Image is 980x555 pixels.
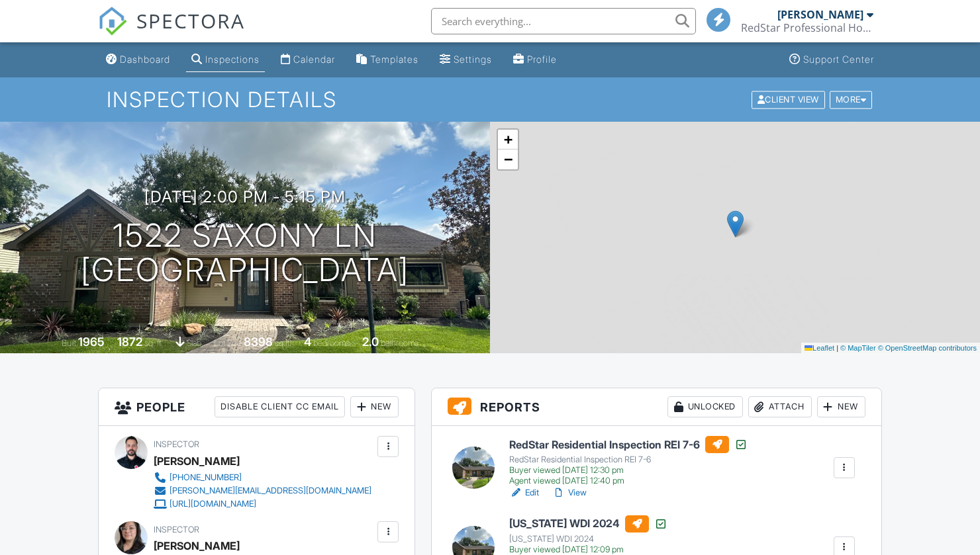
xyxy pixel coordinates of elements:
[504,151,513,167] span: −
[509,544,667,555] div: Buyer viewed [DATE] 12:09 pm
[154,451,240,471] div: [PERSON_NAME]
[509,534,667,544] div: [US_STATE] WDI 2024
[509,515,667,533] h6: [US_STATE] WDI 2024
[509,436,748,453] h6: RedStar Residential Inspection REI 7-6
[350,396,399,417] div: New
[275,338,291,348] span: sq.ft.
[784,48,879,72] a: Support Center
[144,188,346,206] h3: [DATE] 2:00 pm - 5:15 pm
[215,396,345,417] div: Disable Client CC Email
[454,54,492,65] div: Settings
[214,338,242,348] span: Lot Size
[351,48,424,72] a: Templates
[509,476,748,486] div: Agent viewed [DATE] 12:40 pm
[727,210,744,237] img: Marker
[750,94,828,104] a: Client View
[62,338,76,348] span: Built
[275,48,340,72] a: Calendar
[817,396,865,417] div: New
[777,8,863,21] div: [PERSON_NAME]
[170,472,242,483] div: [PHONE_NUMBER]
[154,471,371,484] a: [PHONE_NUMBER]
[107,88,873,111] h1: Inspection Details
[187,338,201,348] span: slab
[81,218,409,288] h1: 1522 Saxony Ln [GEOGRAPHIC_DATA]
[136,7,245,34] span: SPECTORA
[293,54,335,65] div: Calendar
[432,388,881,426] h3: Reports
[381,338,418,348] span: bathrooms
[120,54,170,65] div: Dashboard
[830,91,873,108] div: More
[101,48,175,72] a: Dashboard
[509,454,748,465] div: RedStar Residential Inspection REI 7-6
[154,497,371,511] a: [URL][DOMAIN_NAME]
[509,465,748,476] div: Buyer viewed [DATE] 12:30 pm
[313,338,350,348] span: bedrooms
[741,21,873,34] div: RedStar Professional Home Inspection, Inc
[99,388,415,426] h3: People
[144,338,163,348] span: sq. ft.
[244,335,273,349] div: 8398
[509,436,748,486] a: RedStar Residential Inspection REI 7-6 RedStar Residential Inspection REI 7-6 Buyer viewed [DATE]...
[170,486,371,496] div: [PERSON_NAME][EMAIL_ADDRESS][DOMAIN_NAME]
[840,344,876,352] a: © MapTiler
[748,396,812,417] div: Attach
[370,54,418,65] div: Templates
[552,486,587,499] a: View
[836,344,838,352] span: |
[498,130,518,149] a: Zoom in
[170,499,256,509] div: [URL][DOMAIN_NAME]
[527,54,557,65] div: Profile
[803,54,874,65] div: Support Center
[362,335,379,349] div: 2.0
[805,344,834,352] a: Leaflet
[434,48,497,72] a: Settings
[98,7,127,36] img: The Best Home Inspection Software - Spectora
[509,486,539,499] a: Edit
[498,149,518,169] a: Zoom out
[205,54,260,65] div: Inspections
[186,48,265,72] a: Inspections
[304,335,311,349] div: 4
[504,131,513,148] span: +
[508,48,562,72] a: Profile
[431,8,696,34] input: Search everything...
[878,344,977,352] a: © OpenStreetMap contributors
[667,396,743,417] div: Unlocked
[78,335,105,349] div: 1965
[154,484,371,497] a: [PERSON_NAME][EMAIL_ADDRESS][DOMAIN_NAME]
[752,91,825,108] div: Client View
[154,525,199,534] span: Inspector
[117,335,142,349] div: 1872
[154,439,199,449] span: Inspector
[98,18,245,46] a: SPECTORA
